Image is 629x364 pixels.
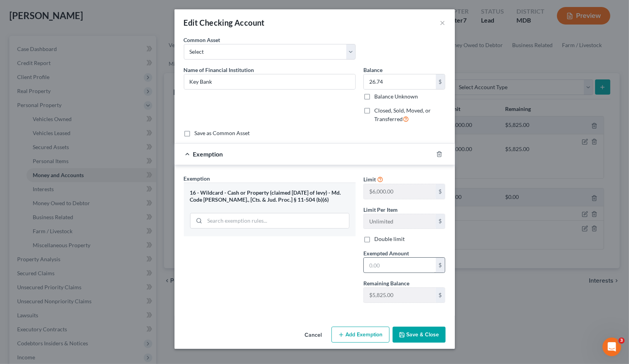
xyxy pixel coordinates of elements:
[193,150,223,158] span: Exemption
[364,74,436,89] input: 0.00
[393,327,446,343] button: Save & Close
[364,184,436,199] input: --
[603,338,621,356] iframe: Intercom live chat
[363,66,382,74] label: Balance
[184,175,210,182] span: Exemption
[363,250,409,257] span: Exempted Amount
[436,184,445,199] div: $
[436,74,445,89] div: $
[184,36,220,44] label: Common Asset
[436,214,445,229] div: $
[364,258,436,273] input: 0.00
[184,74,355,89] input: Enter name...
[184,17,265,28] div: Edit Checking Account
[618,338,625,344] span: 3
[363,279,409,287] label: Remaining Balance
[436,258,445,273] div: $
[440,18,446,27] button: ×
[374,93,418,100] label: Balance Unknown
[364,288,436,302] input: --
[436,288,445,302] div: $
[299,327,328,343] button: Cancel
[205,213,349,228] input: Search exemption rules...
[374,235,405,243] label: Double limit
[364,214,436,229] input: --
[184,67,254,73] span: Name of Financial Institution
[190,189,349,204] div: 16 - Wildcard - Cash or Property (claimed [DATE] of levy) - Md. Code [PERSON_NAME]., [Cts. & Jud....
[195,129,250,137] label: Save as Common Asset
[331,327,389,343] button: Add Exemption
[363,206,398,214] label: Limit Per Item
[374,107,431,122] span: Closed, Sold, Moved, or Transferred
[363,176,376,183] span: Limit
